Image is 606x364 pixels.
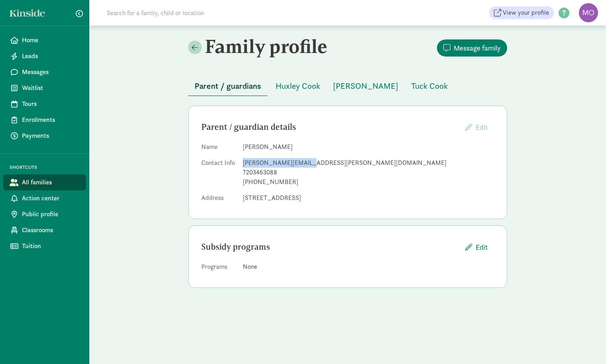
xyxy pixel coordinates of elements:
dd: [PERSON_NAME] [243,142,494,152]
span: Waitlist [22,83,80,93]
span: Leads [22,51,80,61]
span: Public profile [22,209,80,219]
a: All families [3,174,86,190]
dt: Contact Info [201,158,236,190]
a: Payments [3,128,86,144]
dd: [STREET_ADDRESS] [243,193,494,203]
a: Tuition [3,238,86,254]
a: Tours [3,96,86,112]
span: Payments [22,131,80,141]
a: [PERSON_NAME] [327,82,405,91]
h2: Family profile [188,35,346,57]
a: Huxley Cook [269,82,327,91]
button: Edit [459,239,494,256]
input: Search for a family, child or location [102,5,326,21]
a: Home [3,32,86,48]
a: Waitlist [3,80,86,96]
a: Classrooms [3,222,86,238]
dt: Name [201,142,236,155]
span: Edit [476,123,488,132]
button: Message family [437,39,507,57]
span: Tuck Cook [411,80,448,92]
a: Enrollments [3,112,86,128]
span: Messages [22,67,80,77]
div: Subsidy programs [201,241,459,253]
span: Action center [22,194,80,203]
span: Enrollments [22,115,80,125]
a: Parent / guardians [188,82,268,91]
span: Classrooms [22,225,80,235]
div: [PERSON_NAME][EMAIL_ADDRESS][PERSON_NAME][DOMAIN_NAME] [243,158,494,168]
span: Edit [476,242,488,252]
span: Message family [454,43,501,53]
span: All families [22,178,80,187]
button: Edit [459,119,494,136]
span: Tuition [22,241,80,251]
div: 7203463088 [243,168,494,177]
dt: Address [201,193,236,206]
span: Home [22,35,80,45]
div: [PHONE_NUMBER] [243,177,494,187]
a: View your profile [489,6,554,19]
a: Action center [3,190,86,206]
span: Huxley Cook [275,80,320,92]
span: [PERSON_NAME] [333,80,398,92]
span: Parent / guardians [195,80,261,92]
a: Messages [3,64,86,80]
button: Tuck Cook [405,76,454,96]
a: Leads [3,48,86,64]
a: Public profile [3,206,86,222]
span: View your profile [503,8,549,18]
iframe: Chat Widget [566,326,606,364]
div: Parent / guardian details [201,121,459,133]
button: Parent / guardians [188,76,268,96]
a: Tuck Cook [405,82,454,91]
div: None [243,262,494,272]
button: [PERSON_NAME] [327,76,405,96]
dt: Programs [201,262,236,275]
span: Tours [22,99,80,109]
button: Huxley Cook [269,76,327,96]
